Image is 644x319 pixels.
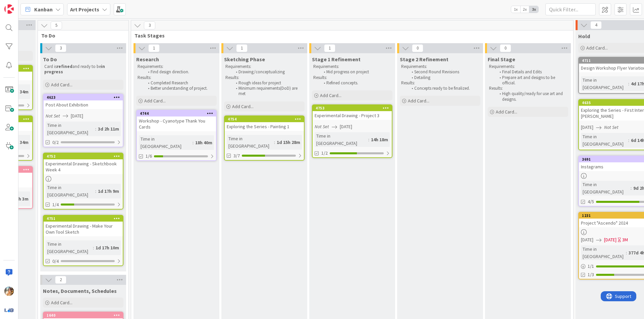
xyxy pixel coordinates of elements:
[628,137,629,144] span: :
[321,150,328,157] span: 1/2
[44,64,106,75] strong: in progress
[496,91,567,102] li: High quality/ready for use art and designs.
[489,86,567,91] p: Results:
[368,136,369,143] span: :
[604,124,619,130] i: Not Set
[232,103,254,109] span: Add Card...
[44,94,123,109] div: 4623Post About Exhibition
[144,21,155,29] span: 3
[312,56,361,63] span: Stage 1 Refinement
[46,122,95,136] div: Time in [GEOGRAPHIC_DATA]
[578,33,590,39] span: Hold
[313,64,391,69] p: Requirements:
[626,249,627,256] span: :
[324,44,335,52] span: 1
[44,222,123,236] div: Experimental Drawing - Make Your Own Tool Sketch
[96,125,121,133] div: 3d 2h 11m
[47,313,123,318] div: 1640
[52,201,59,208] span: 1/4
[144,80,216,86] li: Completed Research
[4,287,14,296] img: JF
[47,154,123,159] div: 4752
[140,111,216,116] div: 4744
[581,245,626,260] div: Time in [GEOGRAPHIC_DATA]
[313,105,392,111] div: 4753
[408,86,479,91] li: Concepts ready to be finalized.
[500,44,511,52] span: 0
[225,64,303,69] p: Requirements:
[94,244,121,251] div: 1d 17h 10m
[225,116,304,131] div: 4754Exploring the Series - Painting 1
[148,44,160,52] span: 1
[44,153,123,159] div: 4752
[401,80,479,86] p: Results:
[622,236,628,243] div: 3M
[41,32,120,39] span: To Do
[224,115,305,161] a: 4754Exploring the Series - Painting 1Time in [GEOGRAPHIC_DATA]:1d 15h 28m3/7
[545,3,596,15] input: Quick Filter...
[369,136,390,143] div: 14h 18m
[581,76,628,91] div: Time in [GEOGRAPHIC_DATA]
[496,69,567,75] li: Final Details and Edits
[313,111,392,120] div: Experimental Drawing - Project 3
[4,305,14,315] img: avatar
[408,75,479,80] li: Detailing
[47,95,123,100] div: 4623
[232,69,304,75] li: Drawing/conceptualizing
[312,104,392,158] a: 4753Experimental Drawing - Project 3Not Set[DATE]Time in [GEOGRAPHIC_DATA]:14h 18m1/2
[489,64,567,69] p: Requirements:
[55,44,66,52] span: 3
[96,187,121,195] div: 1d 17h 9m
[52,258,59,265] span: 0/4
[274,139,275,146] span: :
[320,92,341,98] span: Add Card...
[55,276,66,284] span: 2
[315,132,368,147] div: Time in [GEOGRAPHIC_DATA]
[46,240,93,255] div: Time in [GEOGRAPHIC_DATA]
[496,109,517,115] span: Add Card...
[44,159,123,174] div: Experimental Drawing - Sketchbook Week 4
[194,139,214,146] div: 18h 40m
[225,116,304,122] div: 4754
[228,117,304,122] div: 4754
[46,184,95,198] div: Time in [GEOGRAPHIC_DATA]
[146,153,152,160] span: 1/6
[95,187,96,195] span: :
[44,64,122,75] p: Card is and ready to be
[581,236,593,243] span: [DATE]
[52,139,59,146] span: 0/2
[138,75,215,80] p: Results:
[43,56,57,63] span: To Do
[44,216,123,236] div: 4751Experimental Drawing - Make Your Own Tool Sketch
[93,244,94,251] span: :
[401,64,479,69] p: Requirements:
[225,122,304,131] div: Exploring the Series - Painting 1
[136,110,217,161] a: 4744Workshop - Cyanotype Thank You CardsTime in [GEOGRAPHIC_DATA]:18h 40m1/6
[236,44,248,52] span: 1
[628,80,629,87] span: :
[586,45,608,51] span: Add Card...
[581,124,593,131] span: [DATE]
[581,133,628,148] div: Time in [GEOGRAPHIC_DATA]
[137,110,216,116] div: 4744
[320,69,391,75] li: Mid progress on project
[529,6,538,13] span: 3x
[400,56,448,63] span: Stage 2 Refinement
[144,98,166,104] span: Add Card...
[233,152,240,159] span: 3/7
[4,4,14,14] img: Visit kanbanzone.com
[144,69,216,75] li: Find design direction.
[51,82,72,88] span: Add Card...
[43,94,123,147] a: 4623Post About ExhibitionNot Set[DATE]Time in [GEOGRAPHIC_DATA]:3d 2h 11m0/2
[588,198,594,205] span: 4/5
[136,56,159,63] span: Research
[138,64,215,69] p: Requirements:
[71,112,83,119] span: [DATE]
[590,21,602,29] span: 4
[137,116,216,131] div: Workshop - Cyanotype Thank You Cards
[320,80,391,86] li: Refined concepts.
[14,1,31,9] span: Support
[588,263,594,270] span: 1 / 1
[44,312,123,318] div: 1640
[47,216,123,221] div: 4751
